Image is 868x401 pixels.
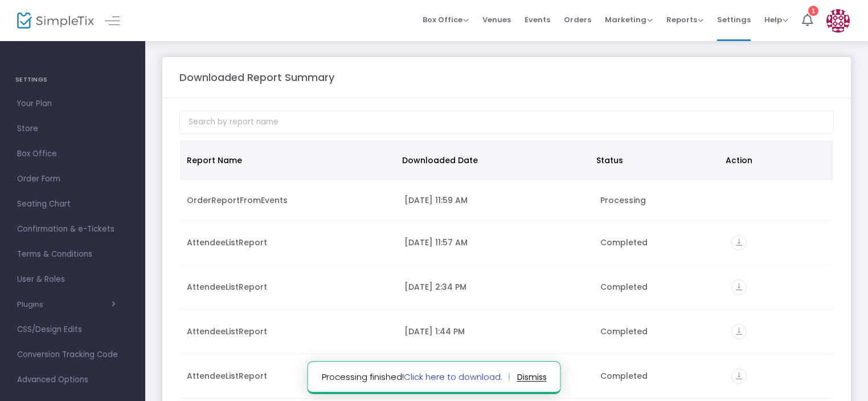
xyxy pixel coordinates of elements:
div: https://go.SimpleTix.com/affzm [731,235,826,250]
i: vertical_align_bottom [731,280,747,295]
th: Report Name [180,140,395,180]
div: AttendeeListReport [187,370,391,382]
th: Status [589,140,719,180]
span: Box Office [423,14,469,25]
div: 9/25/2025 11:59 AM [404,195,587,206]
span: Processing finished! [322,371,510,384]
div: OrderReportFromEvents [187,195,391,206]
span: Store [17,121,128,136]
div: 9/22/2025 2:34 PM [404,281,587,293]
i: vertical_align_bottom [731,235,747,250]
a: vertical_align_bottom [731,238,747,250]
button: Plugins [17,300,116,309]
span: Box Office [17,147,128,161]
a: vertical_align_bottom [731,327,747,339]
div: 1 [808,6,818,16]
span: Confirmation & e-Tickets [17,222,128,237]
a: vertical_align_bottom [731,372,747,383]
div: 9/22/2025 1:44 PM [404,326,587,337]
span: User & Roles [17,272,128,287]
span: Venues [482,5,511,34]
div: AttendeeListReport [187,281,391,293]
th: Downloaded Date [395,140,589,180]
h4: SETTINGS [15,68,130,91]
span: Terms & Conditions [17,247,128,262]
span: Conversion Tracking Code [17,347,128,362]
a: vertical_align_bottom [731,283,747,294]
div: Completed [600,370,717,382]
a: Click here to download. [404,371,502,383]
div: AttendeeListReport [187,326,391,337]
div: Completed [600,326,717,337]
button: dismiss [517,368,547,386]
div: https://go.SimpleTix.com/gvsbt [731,280,826,295]
span: CSS/Design Edits [17,322,128,337]
input: Search by report name [179,111,834,134]
i: vertical_align_bottom [731,324,747,339]
span: Reports [666,14,703,25]
span: Marketing [605,14,653,25]
i: vertical_align_bottom [731,368,747,384]
span: Seating Chart [17,197,128,212]
span: Events [525,5,550,34]
div: AttendeeListReport [187,237,391,248]
m-panel-title: Downloaded Report Summary [179,70,334,85]
span: Advanced Options [17,372,128,387]
span: Your Plan [17,96,128,111]
span: Settings [717,5,751,34]
div: https://go.SimpleTix.com/qbc32 [731,368,826,384]
span: Orders [564,5,591,34]
span: Help [764,14,788,25]
span: Order Form [17,172,128,187]
div: Completed [600,237,717,248]
th: Action [719,140,826,180]
div: https://go.SimpleTix.com/r8qpn [731,324,826,339]
div: Processing [600,195,717,206]
div: Completed [600,281,717,293]
div: 9/25/2025 11:57 AM [404,237,587,248]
